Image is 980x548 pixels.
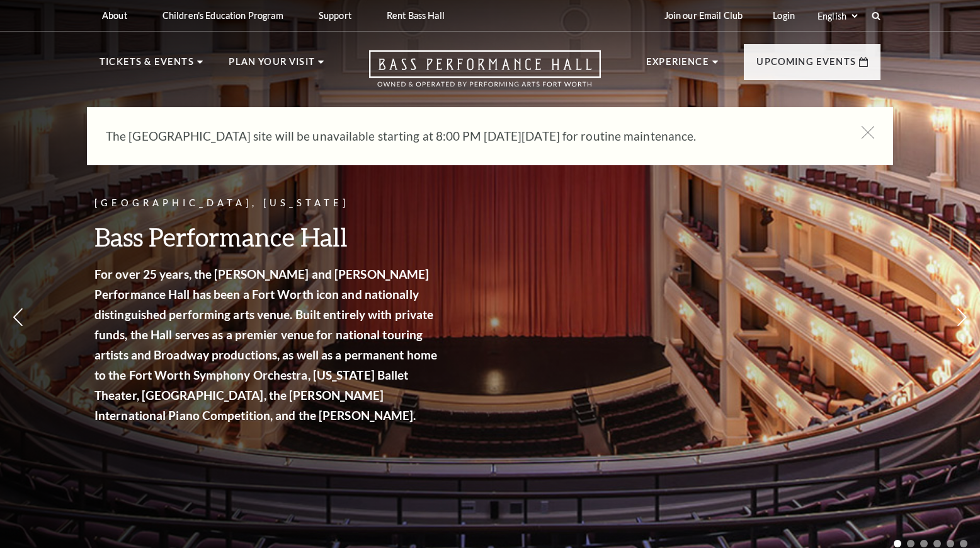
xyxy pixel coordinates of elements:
[646,54,709,77] p: Experience
[94,221,441,253] h3: Bass Performance Hall
[106,126,836,146] p: The [GEOGRAPHIC_DATA] site will be unavailable starting at 8:00 PM [DATE][DATE] for routine maint...
[229,54,315,77] p: Plan Your Visit
[319,10,351,21] p: Support
[387,10,445,21] p: Rent Bass Hall
[756,54,856,77] p: Upcoming Events
[94,195,441,211] p: [GEOGRAPHIC_DATA], [US_STATE]
[162,10,283,21] p: Children's Education Program
[100,54,194,77] p: Tickets & Events
[94,267,437,423] strong: For over 25 years, the [PERSON_NAME] and [PERSON_NAME] Performance Hall has been a Fort Worth ico...
[102,10,127,21] p: About
[815,10,860,22] select: Select:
